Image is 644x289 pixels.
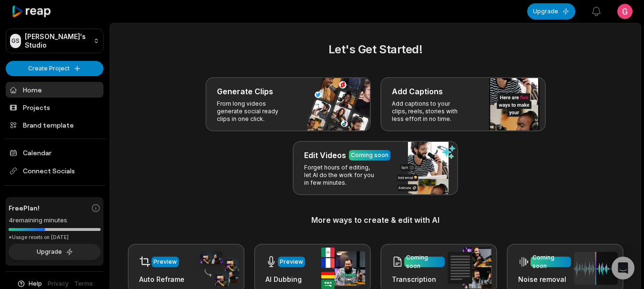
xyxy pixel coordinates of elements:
p: Add captions to your clips, reels, stories with less effort in no time. [392,100,466,123]
img: transcription.png [448,248,491,289]
p: [PERSON_NAME]'s Studio [25,32,90,50]
div: Preview [280,258,303,266]
h3: Transcription [392,274,445,284]
button: Help [17,279,42,288]
h3: Auto Reframe [139,274,184,284]
a: Projects [6,100,103,115]
h3: Generate Clips [217,86,273,97]
img: noise_removal.png [574,252,618,285]
a: Calendar [6,145,103,160]
h3: More ways to create & edit with AI [122,214,629,226]
h3: Add Captions [392,86,443,97]
div: 4 remaining minutes [9,216,101,225]
h3: Noise removal [518,274,571,284]
a: Terms [74,279,93,288]
span: Free Plan! [9,203,40,213]
div: Open Intercom Messenger [612,257,634,279]
h2: Let's Get Started! [122,41,629,58]
p: Forget hours of editing, let AI do the work for you in few minutes. [304,164,378,187]
h3: Edit Videos [304,149,346,161]
span: Connect Socials [6,162,103,179]
span: Help [29,279,42,288]
a: Brand template [6,117,103,133]
div: Preview [153,258,177,266]
button: Upgrade [527,3,575,20]
a: Privacy [48,279,69,288]
div: *Usage resets on [DATE] [9,234,101,241]
div: GS [10,34,21,48]
img: ai_dubbing.png [321,248,365,289]
p: From long videos generate social ready clips in one click. [217,100,291,123]
button: Upgrade [9,244,101,260]
div: Coming soon [351,151,388,159]
div: Coming soon [532,253,569,270]
div: Coming soon [406,253,443,270]
button: Create Project [6,61,103,76]
h3: AI Dubbing [266,274,305,284]
a: Home [6,82,103,98]
img: auto_reframe.png [195,250,239,287]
